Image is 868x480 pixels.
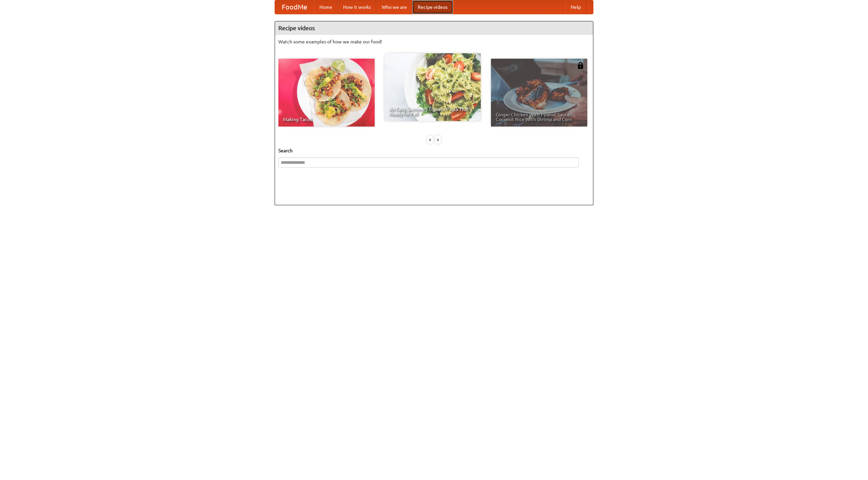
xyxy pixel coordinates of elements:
div: « [427,135,433,144]
h5: Search [278,147,590,154]
a: An Easy, Summery Tomato Pasta That's Ready for Fall [384,53,481,121]
a: How it works [338,0,376,14]
div: » [435,135,441,144]
a: Recipe videos [412,0,453,14]
a: FoodMe [275,0,314,14]
a: Help [565,0,586,14]
span: Making Tacos [283,117,370,122]
h4: Recipe videos [275,21,593,35]
span: An Easy, Summery Tomato Pasta That's Ready for Fall [389,107,476,116]
img: 483408.png [577,62,584,69]
a: Making Tacos [278,59,375,127]
a: Home [314,0,338,14]
p: Watch some examples of how we make our food! [278,38,590,45]
a: Who we are [376,0,412,14]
